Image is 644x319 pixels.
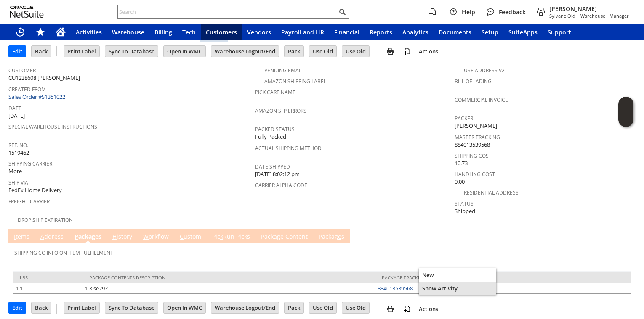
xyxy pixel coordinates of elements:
[20,274,77,281] div: lbs
[402,304,412,314] img: add-record.svg
[14,232,16,240] span: I
[18,216,73,224] a: Drop Ship Expiration
[338,232,341,240] span: e
[317,232,346,242] a: Packages
[549,5,629,13] span: [PERSON_NAME]
[110,232,134,242] a: History
[455,200,474,207] a: Status
[149,24,177,40] a: Billing
[402,46,412,56] img: add-record.svg
[206,28,237,36] span: Customers
[178,232,203,242] a: Custom
[83,283,375,293] td: 1 × se292
[382,274,624,281] div: Package Tracking Number
[220,232,223,240] span: k
[211,46,279,57] input: Warehouse Logout/End
[276,24,329,40] a: Payroll and HR
[8,112,25,120] span: [DATE]
[112,28,144,36] span: Warehouse
[455,122,497,130] span: [PERSON_NAME]
[13,283,83,293] td: 1.1
[8,179,28,186] a: Ship Via
[72,232,104,242] a: Packages
[8,149,29,157] span: 1519462
[543,24,576,40] a: Support
[255,89,295,96] a: Pick Cart Name
[10,6,44,18] svg: logo
[503,24,543,40] a: SuiteApps
[154,28,172,36] span: Billing
[499,8,526,16] span: Feedback
[201,24,242,40] a: Customers
[455,141,490,149] span: 884013539568
[105,46,158,57] input: Sync To Database
[9,302,26,313] input: Edit
[8,198,50,205] a: Freight Carrier
[71,24,107,40] a: Activities
[548,28,571,36] span: Support
[422,285,493,292] span: Show Activity
[277,232,280,240] span: g
[455,178,465,186] span: 0.00
[105,302,158,313] input: Sync To Database
[255,107,306,114] a: Amazon SFP Errors
[281,28,324,36] span: Payroll and HR
[180,232,184,240] span: C
[264,67,303,74] a: Pending Email
[285,46,303,57] input: Pack
[309,302,336,313] input: Use Old
[618,112,633,127] span: Oracle Guided Learning Widget. To move around, please hold and drag
[107,24,149,40] a: Warehouse
[385,46,395,56] img: print.svg
[32,302,51,313] input: Back
[580,13,629,19] span: Warehouse - Manager
[434,24,476,40] a: Documents
[75,232,78,240] span: P
[342,302,369,313] input: Use Old
[141,232,171,242] a: Workflow
[439,28,471,36] span: Documents
[89,274,369,281] div: Package Contents Description
[365,24,397,40] a: Reports
[12,232,32,242] a: Items
[247,28,271,36] span: Vendors
[64,46,99,57] input: Print Label
[8,67,36,74] a: Customer
[419,282,496,295] div: Show Activity
[370,28,392,36] span: Reports
[8,186,62,194] span: FedEx Home Delivery
[378,285,413,292] a: 884013539568
[419,268,496,282] div: New
[35,27,45,37] svg: Shortcuts
[422,271,493,279] span: New
[577,13,579,19] span: -
[8,86,46,93] a: Created From
[455,152,492,159] a: Shipping Cost
[8,160,52,167] a: Shipping Carrier
[255,170,300,178] span: [DATE] 8:02:12 pm
[255,163,290,170] a: Date Shipped
[255,145,322,152] a: Actual Shipping Method
[620,231,631,241] a: Unrolled view on
[8,74,80,82] span: CU1238608 [PERSON_NAME]
[56,27,66,37] svg: Home
[285,302,303,313] input: Pack
[164,46,205,57] input: Open In WMC
[455,96,508,103] a: Commercial Invoice
[64,302,99,313] input: Print Label
[30,24,51,40] div: Shortcuts
[15,27,25,37] svg: Recent Records
[455,134,500,141] a: Master Tracking
[8,142,28,149] a: Ref. No.
[177,24,201,40] a: Tech
[455,207,475,215] span: Shipped
[342,46,369,57] input: Use Old
[8,167,22,175] span: More
[402,28,428,36] span: Analytics
[415,305,442,313] a: Actions
[462,8,475,16] span: Help
[40,232,44,240] span: A
[38,232,66,242] a: Address
[8,105,21,112] a: Date
[112,232,117,240] span: H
